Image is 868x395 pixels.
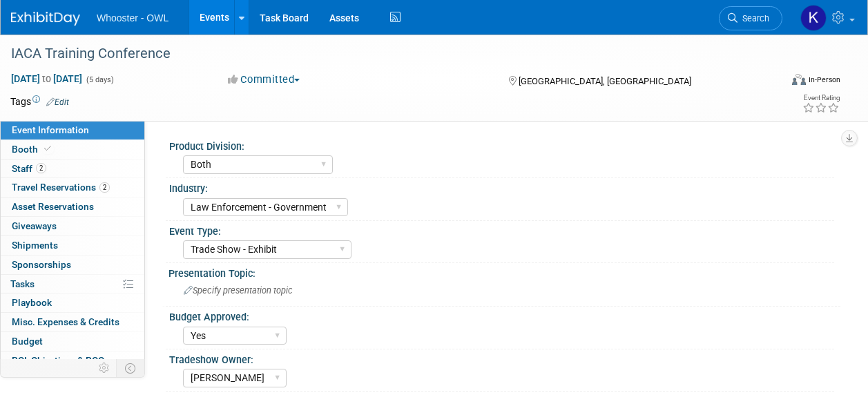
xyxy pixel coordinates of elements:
span: Asset Reservations [12,201,94,212]
span: [GEOGRAPHIC_DATA], [GEOGRAPHIC_DATA] [519,76,691,86]
span: Shipments [12,240,58,251]
div: IACA Training Conference [6,41,769,66]
span: Giveaways [12,220,57,231]
span: Whooster - OWL [97,12,168,23]
span: Staff [12,163,46,174]
div: In-Person [808,75,840,85]
td: Toggle Event Tabs [117,359,145,377]
a: Tasks [1,275,144,293]
a: Search [719,6,782,30]
span: Sponsorships [12,259,71,270]
a: Booth [1,140,144,159]
div: Product Division: [169,136,834,153]
span: [DATE] [DATE] [10,73,83,85]
div: Industry: [169,178,834,195]
span: Tasks [10,278,35,289]
span: Specify presentation topic [184,285,293,296]
span: Playbook [12,297,52,308]
a: Staff2 [1,160,144,178]
span: 2 [99,182,110,193]
span: ROI, Objectives & ROO [12,355,104,366]
img: Format-Inperson.png [792,74,806,85]
div: Event Type: [169,221,834,238]
a: ROI, Objectives & ROO [1,351,144,370]
div: Event Rating [802,95,840,102]
a: Travel Reservations2 [1,178,144,197]
span: Search [737,13,769,23]
a: Event Information [1,121,144,139]
img: ExhibitDay [11,12,80,26]
span: to [40,73,53,84]
a: Misc. Expenses & Credits [1,313,144,331]
i: Booth reservation complete [44,145,51,153]
div: Event Format [720,72,840,93]
span: Travel Reservations [12,182,110,193]
a: Asset Reservations [1,197,144,216]
span: 2 [36,163,46,173]
td: Tags [10,95,69,108]
a: Giveaways [1,217,144,235]
a: Sponsorships [1,256,144,274]
span: Booth [12,144,54,155]
a: Playbook [1,293,144,312]
span: Event Information [12,124,89,135]
img: Kamila Castaneda [800,5,827,31]
td: Personalize Event Tab Strip [93,359,117,377]
button: Committed [223,73,305,87]
div: Presentation Topic: [168,263,840,280]
a: Shipments [1,236,144,255]
span: Misc. Expenses & Credits [12,316,119,327]
div: Budget Approved: [169,307,834,324]
div: Tradeshow Owner: [169,349,834,367]
span: Budget [12,336,43,347]
a: Budget [1,332,144,351]
span: (5 days) [85,75,114,84]
a: Edit [46,97,69,107]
